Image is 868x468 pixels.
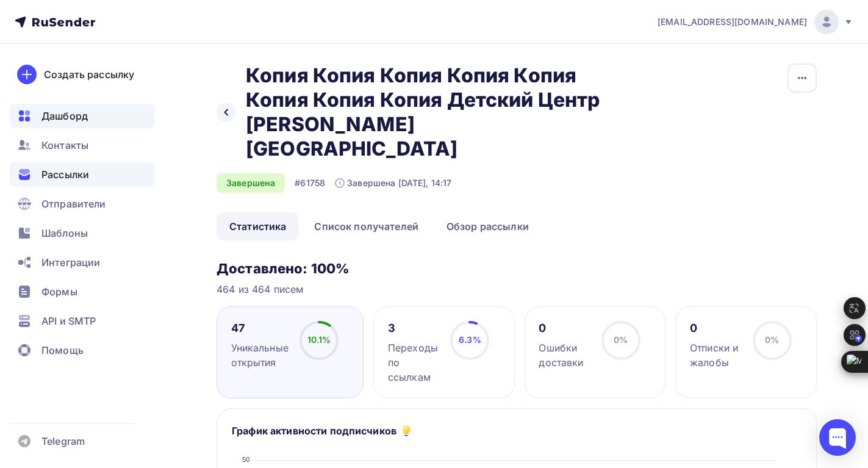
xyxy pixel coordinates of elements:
[41,167,89,182] span: Рассылки
[658,10,853,34] a: [EMAIL_ADDRESS][DOMAIN_NAME]
[41,226,88,240] span: Шаблоны
[10,221,155,245] a: Шаблоны
[765,334,779,345] span: 0%
[10,104,155,128] a: Дашборд
[614,334,628,345] span: 0%
[41,434,85,448] span: Telegram
[388,321,440,336] div: 3
[301,212,431,240] a: Список получателей
[41,196,106,211] span: Отправители
[10,192,155,216] a: Отправители
[539,340,590,370] div: Ошибки доставки
[217,260,817,277] h3: Доставлено: 100%
[246,63,614,161] h2: Копия Копия Копия Копия Копия Копия Копия Копия Детский Центр [PERSON_NAME][GEOGRAPHIC_DATA]
[335,177,451,189] div: Завершена [DATE], 14:17
[10,133,155,157] a: Контакты
[434,212,542,240] a: Обзор рассылки
[41,138,88,153] span: Контакты
[10,162,155,187] a: Рассылки
[41,255,100,270] span: Интеграции
[41,109,88,123] span: Дашборд
[217,173,285,193] div: Завершена
[388,340,440,384] div: Переходы по ссылкам
[658,16,807,28] span: [EMAIL_ADDRESS][DOMAIN_NAME]
[10,279,155,304] a: Формы
[307,334,331,345] span: 10.1%
[44,67,134,82] div: Создать рассылку
[41,284,77,299] span: Формы
[231,340,289,370] div: Уникальные открытия
[690,321,742,336] div: 0
[41,343,84,358] span: Помощь
[539,321,590,336] div: 0
[690,340,742,370] div: Отписки и жалобы
[295,177,325,189] div: #61758
[217,282,817,297] div: 464 из 464 писем
[231,321,289,336] div: 47
[41,314,96,328] span: API и SMTP
[232,423,396,438] h5: График активности подписчиков
[459,334,481,345] span: 6.3%
[217,212,299,240] a: Статистика
[242,456,250,463] tspan: 50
